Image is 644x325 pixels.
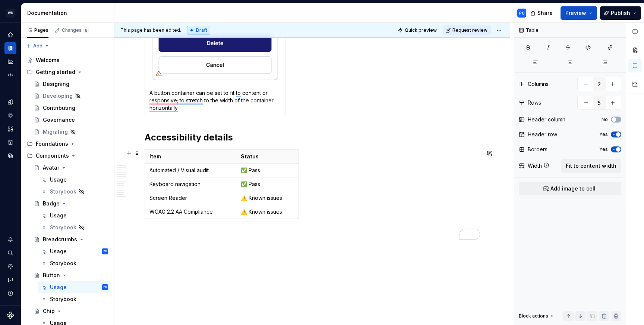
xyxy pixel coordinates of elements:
div: Draft [187,26,210,35]
label: Yes [599,146,608,152]
div: Header row [528,131,557,138]
p: ⚠️ Known issues [241,194,294,202]
div: Design tokens [4,96,16,108]
div: Breadcrumbs [43,236,77,243]
svg: Supernova Logo [7,312,14,319]
a: Avatar [31,162,111,174]
a: Storybook [38,257,111,269]
a: UsagePC [38,245,111,257]
button: Search ⌘K [4,247,16,259]
a: Migrating [31,126,111,138]
p: Item [149,153,231,160]
a: Usage [38,174,111,186]
div: Developing [43,92,73,100]
div: Contact support [4,274,16,286]
button: WD [1,5,19,21]
a: Code automation [4,69,16,81]
a: Button [31,269,111,281]
p: ✅ Pass [241,167,294,174]
div: Chip [43,307,55,315]
div: Badge [43,200,60,207]
span: Fit to content width [566,162,616,170]
div: Documentation [27,9,111,17]
span: Add image to cell [550,185,596,192]
div: Foundations [36,140,68,148]
div: Storybook stories [4,136,16,148]
a: Usage [38,210,111,222]
a: Storybook [38,293,111,305]
div: Components [24,150,111,162]
button: Quick preview [395,25,440,35]
div: PC [104,248,107,255]
div: Width [528,162,542,170]
button: Share [527,6,558,20]
button: Fit to content width [561,159,621,173]
p: Screen Reader [149,194,231,202]
a: Storybook [38,186,111,198]
span: Add [33,43,42,49]
div: Block actions [519,311,555,321]
div: Avatar [43,164,59,171]
a: Data sources [4,150,16,162]
div: Migrating [43,128,68,136]
div: Storybook [50,224,76,231]
a: Developing [31,90,111,102]
div: Storybook [50,188,76,195]
p: ✅ Pass [241,180,294,188]
div: PC [104,284,107,291]
a: Governance [31,114,111,126]
p: Automated / Visual audit [149,167,231,174]
a: Settings [4,260,16,272]
div: Getting started [24,66,111,78]
span: Preview [565,9,586,17]
span: Share [537,9,553,17]
a: Welcome [24,54,111,66]
a: Documentation [4,42,16,54]
button: Notifications [4,233,16,245]
div: Components [36,152,69,160]
button: Preview [561,6,597,20]
label: No [602,117,608,123]
a: Breadcrumbs [31,233,111,245]
button: Add image to cell [519,182,621,195]
div: Columns [528,80,549,88]
button: Publish [600,6,641,20]
span: Quick preview [405,27,437,33]
a: Badge [31,198,111,210]
div: WD [6,9,15,18]
p: Keyboard navigation [149,180,231,188]
button: Add [24,41,52,51]
a: Analytics [4,56,16,68]
a: Assets [4,123,16,135]
button: Request review [443,25,491,35]
div: Rows [528,99,541,106]
div: Button [43,272,60,279]
div: Changes [62,27,89,33]
div: Storybook [50,295,76,303]
a: Components [4,109,16,121]
div: Foundations [24,138,111,150]
div: PC [519,10,525,16]
div: Governance [43,116,75,124]
a: Designing [31,78,111,90]
span: 6 [83,27,89,33]
div: Usage [50,284,67,291]
p: Status [241,153,294,160]
div: Usage [50,212,67,219]
label: Yes [599,131,608,137]
div: Usage [50,176,67,183]
a: Home [4,29,16,41]
div: Header column [528,116,565,123]
a: Contributing [31,102,111,114]
div: Block actions [519,313,548,319]
div: Storybook [50,260,76,267]
h2: Accessibility details [145,131,480,143]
